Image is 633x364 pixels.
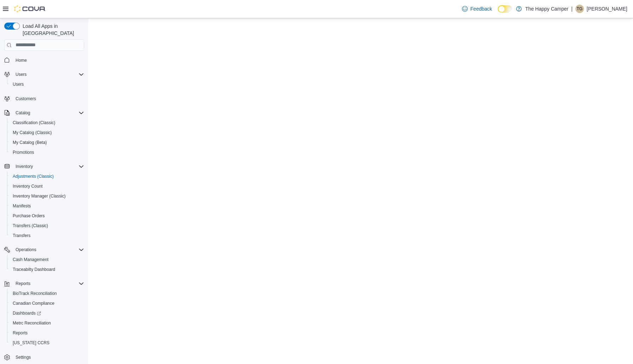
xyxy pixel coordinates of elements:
[577,5,583,13] span: TG
[1,93,87,104] button: Customers
[13,291,57,296] span: BioTrack Reconciliation
[1,69,87,79] button: Users
[13,353,34,362] a: Settings
[10,299,84,308] span: Canadian Compliance
[10,329,84,337] span: Reports
[10,192,84,200] span: Inventory Manager (Classic)
[10,231,84,240] span: Transfers
[7,308,87,318] a: Dashboards
[10,80,26,89] a: Users
[10,255,51,264] a: Cash Management
[459,2,495,16] a: Feedback
[10,172,57,181] a: Adjustments (Classic)
[13,320,51,326] span: Metrc Reconciliation
[10,339,84,347] span: Washington CCRS
[498,13,498,13] span: Dark Mode
[10,148,84,157] span: Promotions
[7,265,87,274] button: Traceabilty Dashboard
[10,319,84,327] span: Metrc Reconciliation
[13,330,28,336] span: Reports
[16,354,31,360] span: Settings
[10,299,57,308] a: Canadian Compliance
[10,255,84,264] span: Cash Management
[10,138,50,147] a: My Catalog (Beta)
[7,231,87,241] button: Transfers
[7,318,87,328] button: Metrc Reconciliation
[10,119,58,127] a: Classification (Classic)
[10,202,84,210] span: Manifests
[10,289,84,298] span: BioTrack Reconciliation
[7,128,87,138] button: My Catalog (Classic)
[10,339,52,347] a: [US_STATE] CCRS
[13,203,31,209] span: Manifests
[13,140,47,145] span: My Catalog (Beta)
[10,222,51,230] a: Transfers (Classic)
[1,352,87,362] button: Settings
[13,301,54,306] span: Canadian Compliance
[1,108,87,118] button: Catalog
[13,81,24,87] span: Users
[7,171,87,181] button: Adjustments (Classic)
[13,245,39,254] button: Operations
[10,212,84,220] span: Purchase Orders
[1,279,87,289] button: Reports
[16,247,36,253] span: Operations
[10,138,84,147] span: My Catalog (Beta)
[7,298,87,308] button: Canadian Compliance
[13,233,30,238] span: Transfers
[10,202,34,210] a: Manifests
[13,109,84,117] span: Catalog
[13,120,55,126] span: Classification (Classic)
[10,265,84,274] span: Traceabilty Dashboard
[13,245,84,254] span: Operations
[7,338,87,348] button: [US_STATE] CCRS
[7,147,87,157] button: Promotions
[13,95,39,103] a: Customers
[10,329,30,337] a: Reports
[13,213,45,219] span: Purchase Orders
[10,265,58,274] a: Traceabilty Dashboard
[7,79,87,89] button: Users
[1,245,87,255] button: Operations
[471,5,492,12] span: Feedback
[13,183,43,189] span: Inventory Count
[16,96,36,102] span: Customers
[10,212,48,220] a: Purchase Orders
[13,223,48,229] span: Transfers (Classic)
[16,57,27,63] span: Home
[7,328,87,338] button: Reports
[571,5,573,13] p: |
[14,5,46,12] img: Cova
[13,193,66,199] span: Inventory Manager (Classic)
[13,130,52,135] span: My Catalog (Classic)
[16,281,30,286] span: Reports
[7,201,87,211] button: Manifests
[7,289,87,298] button: BioTrack Reconciliation
[13,162,84,171] span: Inventory
[13,267,55,272] span: Traceabilty Dashboard
[16,72,26,77] span: Users
[13,56,84,65] span: Home
[1,55,87,65] button: Home
[7,118,87,128] button: Classification (Classic)
[498,5,513,13] input: Dark Mode
[7,255,87,265] button: Cash Management
[10,182,84,190] span: Inventory Count
[13,94,84,103] span: Customers
[10,319,54,327] a: Metrc Reconciliation
[10,182,46,190] a: Inventory Count
[10,148,37,157] a: Promotions
[13,70,84,79] span: Users
[525,5,568,13] p: The Happy Camper
[10,172,84,181] span: Adjustments (Classic)
[7,211,87,221] button: Purchase Orders
[13,340,49,346] span: [US_STATE] CCRS
[13,162,36,171] button: Inventory
[10,128,84,137] span: My Catalog (Classic)
[7,181,87,191] button: Inventory Count
[16,110,30,116] span: Catalog
[7,191,87,201] button: Inventory Manager (Classic)
[13,56,30,65] a: Home
[13,279,33,288] button: Reports
[13,279,84,288] span: Reports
